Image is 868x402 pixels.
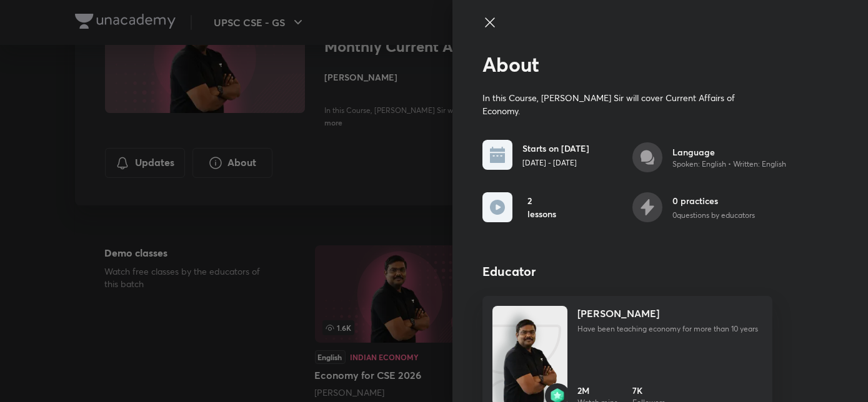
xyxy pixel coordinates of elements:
h6: 2 lessons [527,194,557,220]
h6: Starts on [DATE] [522,142,589,155]
h6: 7K [632,384,665,397]
p: [DATE] - [DATE] [522,157,589,169]
p: In this Course, [PERSON_NAME] Sir will cover Current Affairs of Economy. [482,91,772,117]
h2: About [482,52,796,76]
p: Spoken: English • Written: English [672,159,786,170]
p: Have been teaching economy for more than 10 years [577,323,762,335]
h6: 0 practices [672,194,755,207]
h4: Educator [482,262,796,281]
h6: 2M [577,384,617,397]
h4: [PERSON_NAME] [577,306,659,321]
h6: Language [672,145,786,159]
p: 0 questions by educators [672,210,755,221]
